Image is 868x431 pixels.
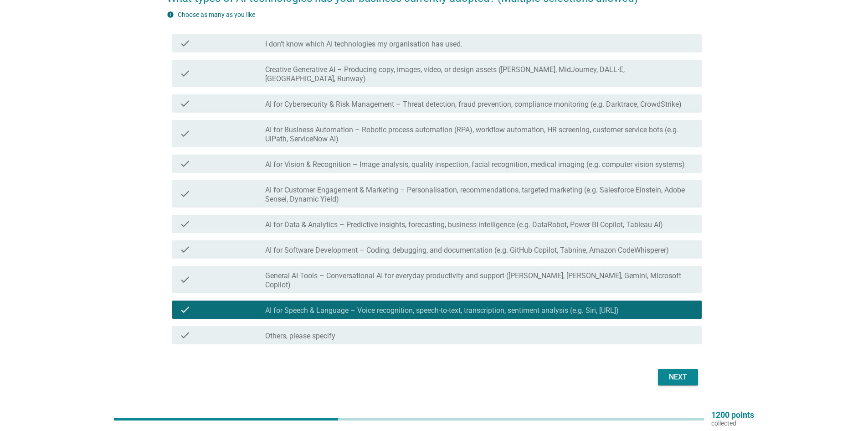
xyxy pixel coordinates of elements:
label: AI for Speech & Language – Voice recognition, speech-to-text, transcription, sentiment analysis (... [265,306,619,315]
label: Creative Generative AI – Producing copy, images, video, or design assets ([PERSON_NAME], MidJourn... [265,65,694,83]
p: 1200 points [711,411,754,419]
p: collected [711,419,754,427]
i: check [180,63,190,83]
i: info [167,11,174,18]
i: check [180,270,190,290]
label: General AI Tools – Conversational AI for everyday productivity and support ([PERSON_NAME], [PERSO... [265,271,694,290]
label: Choose as many as you like [178,11,255,18]
button: Next [658,369,698,385]
i: check [180,158,190,169]
label: AI for Vision & Recognition – Image analysis, quality inspection, facial recognition, medical ima... [265,160,685,169]
i: check [180,330,190,341]
i: check [180,98,190,109]
label: AI for Business Automation – Robotic process automation (RPA), workflow automation, HR screening,... [265,125,694,144]
i: check [180,218,190,229]
label: Others, please specify [265,332,335,341]
i: check [180,38,190,49]
label: AI for Customer Engagement & Marketing – Personalisation, recommendations, targeted marketing (e.... [265,186,694,204]
i: check [180,124,190,144]
i: check [180,304,190,315]
div: Next [665,372,691,383]
i: check [180,184,190,204]
label: AI for Data & Analytics – Predictive insights, forecasting, business intelligence (e.g. DataRobot... [265,220,663,229]
label: AI for Software Development – Coding, debugging, and documentation (e.g. GitHub Copilot, Tabnine,... [265,246,669,255]
label: AI for Cybersecurity & Risk Management – Threat detection, fraud prevention, compliance monitorin... [265,100,682,109]
i: check [180,244,190,255]
label: I don’t know which AI technologies my organisation has used. [265,40,462,49]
